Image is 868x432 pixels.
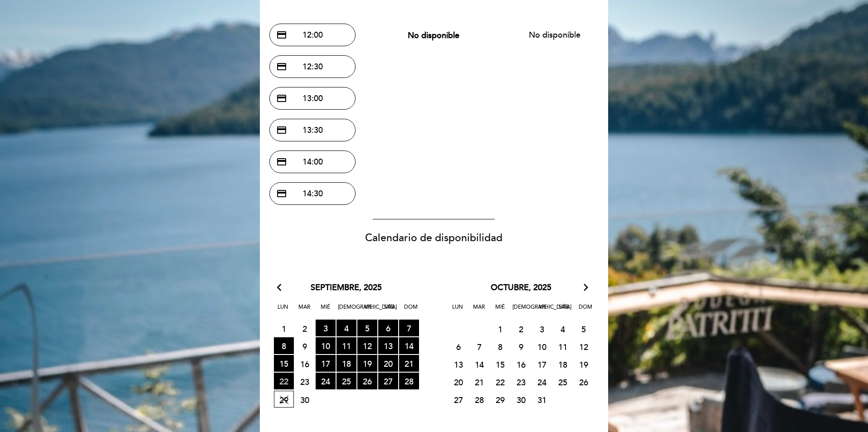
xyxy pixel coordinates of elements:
span: Sáb [555,302,573,319]
span: 27 [378,373,398,389]
span: 23 [295,373,315,390]
span: 24 [532,374,552,390]
span: credit_card [276,188,287,199]
span: 18 [336,355,356,372]
span: 12 [574,338,594,355]
span: credit_card [276,156,287,167]
span: Calendario de disponibilidad [365,232,502,244]
span: 7 [399,320,419,336]
span: 5 [357,320,377,336]
span: 28 [399,373,419,389]
span: Mié [491,302,509,319]
span: credit_card [276,29,287,40]
span: 30 [511,391,531,408]
i: arrow_back_ios [277,282,285,294]
span: Vie [359,302,377,319]
span: Mar [295,302,313,319]
span: 3 [316,320,336,336]
span: 20 [449,374,468,390]
span: 31 [532,391,552,408]
span: credit_card [276,61,287,72]
span: 18 [553,356,573,373]
span: 17 [532,356,552,373]
span: 29 [274,391,294,408]
span: credit_card [276,93,287,104]
span: 11 [336,337,356,354]
span: 26 [574,374,594,390]
span: 15 [490,356,510,373]
span: 15 [274,355,294,372]
span: 1 [490,320,510,337]
span: 10 [316,337,336,354]
span: 13 [378,337,398,354]
span: 2 [511,320,531,337]
span: 8 [274,337,294,354]
span: octubre, 2025 [491,282,551,294]
span: 5 [574,320,594,337]
span: 20 [378,355,398,372]
span: 9 [295,338,315,354]
span: 23 [511,374,531,390]
span: Mié [317,302,335,319]
span: 1 [274,320,294,337]
span: 9 [511,338,531,355]
span: 16 [511,356,531,373]
span: Lun [449,302,467,319]
span: 12 [357,337,377,354]
i: arrow_forward_ios [582,282,590,294]
span: Mar [470,302,488,319]
button: credit_card 13:00 [269,87,356,110]
button: credit_card 14:30 [269,182,356,205]
span: 21 [469,374,489,390]
span: 26 [357,373,377,389]
span: Sáb [380,302,399,319]
span: 4 [553,320,573,337]
span: 19 [357,355,377,372]
span: 16 [295,355,315,372]
span: 28 [469,391,489,408]
span: 6 [378,320,398,336]
span: 14 [399,337,419,354]
span: 30 [295,391,315,408]
span: Vie [534,302,552,319]
span: Dom [402,302,420,319]
span: No disponible [408,30,459,40]
span: 10 [532,338,552,355]
span: 4 [336,320,356,336]
span: [DEMOGRAPHIC_DATA] [338,302,356,319]
span: 17 [316,355,336,372]
span: 2 [295,320,315,337]
button: No disponible [512,24,598,46]
span: 22 [274,373,294,389]
button: credit_card 12:00 [269,24,356,46]
span: 27 [449,391,468,408]
span: credit_card [276,125,287,136]
span: 22 [490,374,510,390]
span: Dom [576,302,595,319]
button: credit_card 12:30 [269,55,356,78]
span: Lun [274,302,292,319]
span: septiembre, 2025 [311,282,382,294]
span: 21 [399,355,419,372]
span: 7 [469,338,489,355]
span: 29 [490,391,510,408]
span: 14 [469,356,489,373]
button: credit_card 14:00 [269,150,356,173]
span: 8 [490,338,510,355]
span: [DEMOGRAPHIC_DATA] [512,302,531,319]
span: 19 [574,356,594,373]
span: 25 [553,374,573,390]
span: 24 [316,373,336,389]
span: 6 [449,338,468,355]
span: 13 [449,356,468,373]
button: No disponible [390,24,477,47]
button: credit_card 13:30 [269,119,356,141]
span: 11 [553,338,573,355]
span: 3 [532,320,552,337]
span: 25 [336,373,356,389]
